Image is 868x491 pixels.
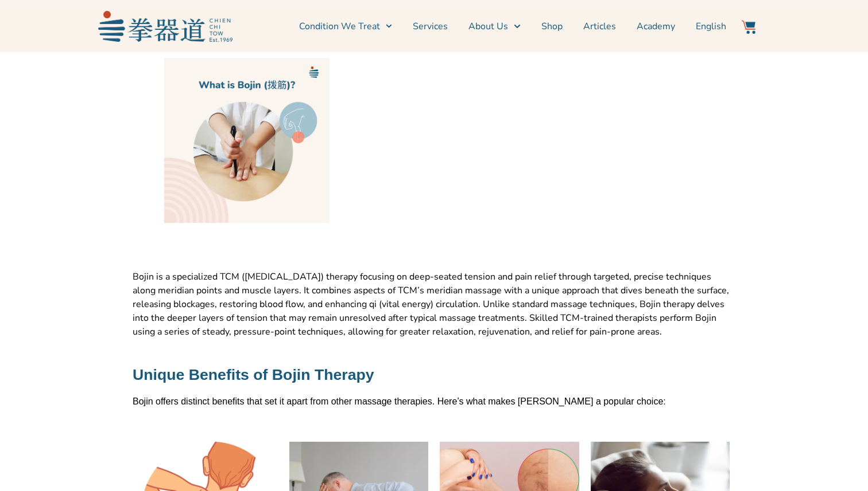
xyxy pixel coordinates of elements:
img: Website Icon-03 [742,20,755,34]
a: Academy [637,12,675,41]
nav: Menu [238,12,726,41]
span: Bojin offers distinct benefits that set it apart from other massage therapies. Here’s what makes ... [133,396,666,406]
a: English [696,12,726,41]
span: Unique Benefits of Bojin Therapy [133,366,374,383]
a: Condition We Treat [299,12,392,41]
a: Shop [541,12,563,41]
a: Services [413,12,448,41]
span: English [696,19,726,33]
a: About Us [468,12,520,41]
a: Articles [583,12,616,41]
span: Bojin is a specialized TCM ([MEDICAL_DATA]) therapy focusing on deep-seated tension and pain reli... [133,270,729,338]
